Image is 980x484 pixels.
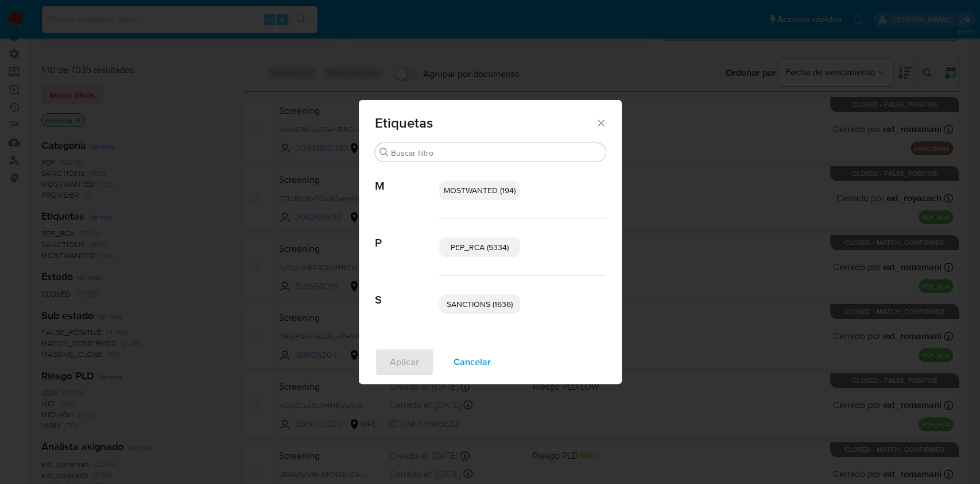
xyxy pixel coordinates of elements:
span: P [375,219,439,250]
div: PEP_RCA (5334) [439,237,520,257]
span: Cancelar [454,349,491,375]
span: SANCTIONS (1636) [447,298,513,310]
div: SANCTIONS (1636) [439,294,520,314]
div: MOSTWANTED (194) [439,180,520,200]
span: S [375,276,439,307]
span: Etiquetas [375,116,596,130]
button: Buscar [379,148,389,157]
span: PEP_RCA (5334) [451,241,509,253]
span: M [375,162,439,193]
button: Cancelar [439,348,506,376]
span: MOSTWANTED (194) [444,185,516,196]
input: Buscar filtro [391,148,601,158]
button: Cerrar [595,117,606,128]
